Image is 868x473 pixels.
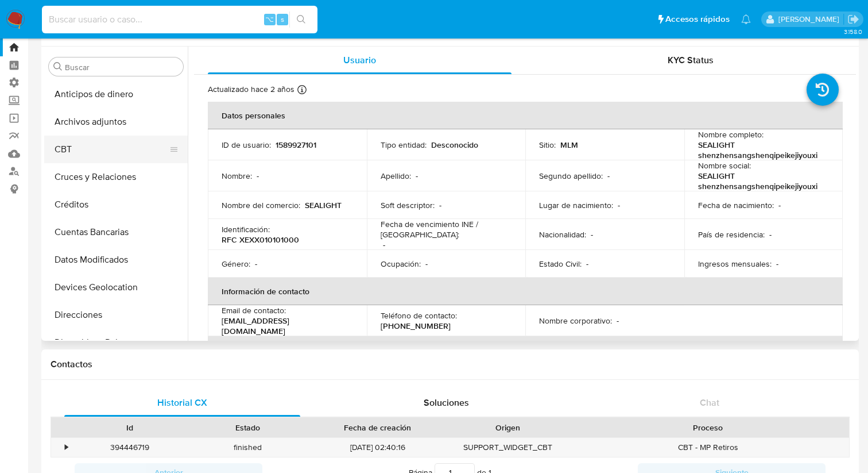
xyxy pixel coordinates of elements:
[44,274,188,301] button: Devices Geolocation
[208,336,843,364] th: Verificación y cumplimiento
[42,12,317,27] input: Buscar usuario o caso...
[698,259,772,269] p: Ingresos mensuales :
[44,301,188,329] button: Direcciones
[769,229,772,240] p: -
[189,438,307,457] div: finished
[741,14,751,24] a: Notificaciones
[44,218,188,246] button: Cuentas Bancarias
[51,359,850,370] h1: Contactos
[381,310,457,321] p: Teléfono de contacto :
[65,62,179,72] input: Buscar
[698,140,825,160] p: SEALIGHT shenzhensangshenqipeikejiyouxi
[539,259,582,269] p: Estado Civil :
[665,13,730,25] span: Accesos rápidos
[617,316,619,326] p: -
[539,229,586,240] p: Nacionalidad :
[222,234,299,245] p: RFC XEXX010101000
[539,140,556,150] p: Sitio :
[306,438,449,457] div: [DATE] 02:40:16
[539,200,613,210] p: Lugar de nacimiento :
[381,259,421,269] p: Ocupación :
[539,171,603,181] p: Segundo apellido :
[698,171,825,191] p: SEALIGHT shenzhensangshenqipeikejiyouxi
[560,140,578,150] p: MLM
[208,102,843,129] th: Datos personales
[844,27,862,36] span: 3.158.0
[778,200,781,210] p: -
[381,140,427,150] p: Tipo entidad :
[222,305,286,316] p: Email de contacto :
[431,140,478,150] p: Desconocido
[383,240,385,250] p: -
[281,14,284,25] span: s
[424,396,469,409] span: Soluciones
[208,84,294,95] p: Actualizado hace 2 años
[79,422,181,433] div: Id
[222,140,271,150] p: ID de usuario :
[343,53,376,67] span: Usuario
[618,200,620,210] p: -
[381,200,435,210] p: Soft descriptor :
[157,396,207,409] span: Historial CX
[668,53,714,67] span: KYC Status
[416,171,418,181] p: -
[457,422,559,433] div: Origen
[539,316,612,326] p: Nombre corporativo :
[208,278,843,305] th: Información de contacto
[44,80,188,108] button: Anticipos de dinero
[698,229,765,240] p: País de residencia :
[257,171,259,181] p: -
[289,11,313,28] button: search-icon
[698,129,764,140] p: Nombre completo :
[425,259,428,269] p: -
[439,200,441,210] p: -
[44,246,188,274] button: Datos Modificados
[586,259,588,269] p: -
[44,329,188,356] button: Dispositivos Point
[591,229,593,240] p: -
[222,259,250,269] p: Género :
[305,200,342,210] p: SEALIGHT
[449,438,567,457] div: SUPPORT_WIDGET_CBT
[381,321,451,331] p: [PHONE_NUMBER]
[567,438,849,457] div: CBT - MP Retiros
[575,422,841,433] div: Proceso
[222,200,300,210] p: Nombre del comercio :
[778,14,843,25] p: adriana.camarilloduran@mercadolibre.com.mx
[53,62,63,71] button: Buscar
[44,136,179,163] button: CBT
[255,259,257,269] p: -
[197,422,299,433] div: Estado
[44,108,188,136] button: Archivos adjuntos
[222,224,270,234] p: Identificación :
[276,140,316,150] p: 1589927101
[381,219,512,240] p: Fecha de vencimiento INE / [GEOGRAPHIC_DATA] :
[381,171,411,181] p: Apellido :
[222,316,348,336] p: [EMAIL_ADDRESS][DOMAIN_NAME]
[607,171,610,181] p: -
[44,163,188,191] button: Cruces y Relaciones
[776,259,778,269] p: -
[314,422,441,433] div: Fecha de creación
[700,396,719,409] span: Chat
[265,14,274,25] span: ⌥
[222,171,252,181] p: Nombre :
[847,13,859,25] a: Salir
[71,438,189,457] div: 394446719
[44,191,188,218] button: Créditos
[65,442,68,453] div: •
[698,200,774,210] p: Fecha de nacimiento :
[698,160,751,171] p: Nombre social :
